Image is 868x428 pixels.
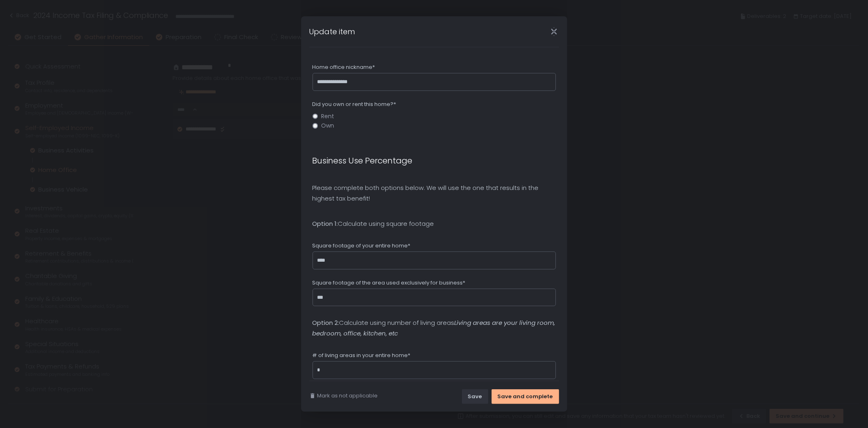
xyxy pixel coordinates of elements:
button: Save [462,389,488,404]
span: # of living areas in your entire home* [313,352,411,359]
p: Please complete both options below. We will use the one that results in the highest tax benefit! [313,183,556,204]
h1: Update item [309,26,355,37]
p: Calculate using square footage [313,218,556,229]
h3: Business Use Percentage [313,155,556,166]
button: Mark as not applicable [309,392,378,399]
span: Square footage of the area used exclusively for business* [313,279,466,287]
strong: Option 1: [313,219,338,228]
span: Home office nickname* [313,64,375,71]
span: Rent [321,113,335,119]
span: Own [321,123,335,129]
span: Did you own or rent this home?* [313,101,396,108]
strong: Option 2: [313,318,339,327]
input: Own [313,123,318,129]
div: Close [541,27,567,36]
p: Calculate using number of living areas [313,318,556,339]
div: Save [468,393,482,400]
input: Rent [313,113,318,119]
div: Save and complete [498,393,553,400]
button: Save and complete [492,389,559,404]
span: Square footage of your entire home* [313,242,411,249]
span: Mark as not applicable [317,392,378,399]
